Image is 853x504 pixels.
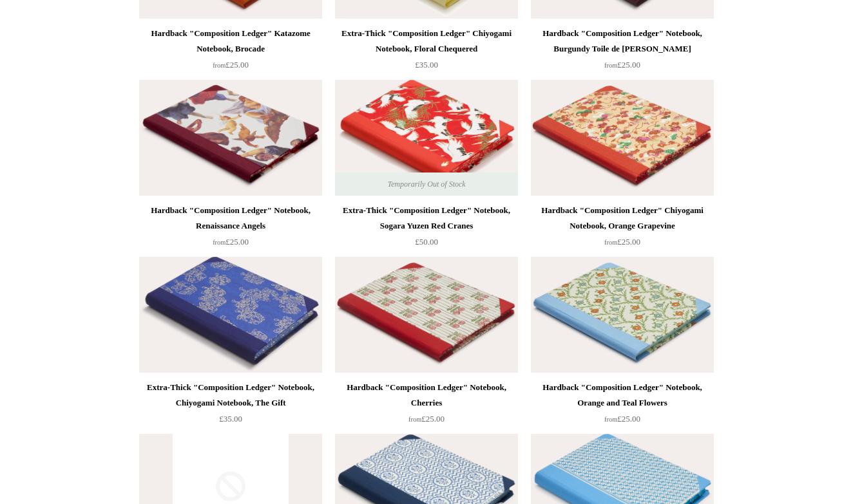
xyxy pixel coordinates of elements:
[408,416,421,423] span: from
[338,26,515,57] div: Extra-Thick "Composition Ledger" Chiyogami Notebook, Floral Chequered
[604,416,617,423] span: from
[139,26,322,79] a: Hardback "Composition Ledger" Katazome Notebook, Brocade from£25.00
[335,26,518,79] a: Extra-Thick "Composition Ledger" Chiyogami Notebook, Floral Chequered £35.00
[534,203,711,234] div: Hardback "Composition Ledger" Chiyogami Notebook, Orange Grapevine
[531,257,714,373] a: Hardback "Composition Ledger" Notebook, Orange and Teal Flowers Hardback "Composition Ledger" Not...
[604,62,617,69] span: from
[213,62,225,69] span: from
[531,80,714,196] a: Hardback "Composition Ledger" Chiyogami Notebook, Orange Grapevine Hardback "Composition Ledger" ...
[534,26,711,57] div: Hardback "Composition Ledger" Notebook, Burgundy Toile de [PERSON_NAME]
[531,257,714,373] img: Hardback "Composition Ledger" Notebook, Orange and Teal Flowers
[604,414,640,424] span: £25.00
[531,380,714,433] a: Hardback "Composition Ledger" Notebook, Orange and Teal Flowers from£25.00
[604,237,640,247] span: £25.00
[139,203,322,256] a: Hardback "Composition Ledger" Notebook, Renaissance Angels from£25.00
[213,60,249,70] span: £25.00
[531,26,714,79] a: Hardback "Composition Ledger" Notebook, Burgundy Toile de [PERSON_NAME] from£25.00
[531,80,714,196] img: Hardback "Composition Ledger" Chiyogami Notebook, Orange Grapevine
[142,380,319,411] div: Extra-Thick "Composition Ledger" Notebook, Chiyogami Notebook, The Gift
[142,26,319,57] div: Hardback "Composition Ledger" Katazome Notebook, Brocade
[415,60,438,70] span: £35.00
[213,237,249,247] span: £25.00
[139,80,322,196] img: Hardback "Composition Ledger" Notebook, Renaissance Angels
[534,380,711,411] div: Hardback "Composition Ledger" Notebook, Orange and Teal Flowers
[408,414,445,424] span: £25.00
[139,257,322,373] a: Extra-Thick "Composition Ledger" Notebook, Chiyogami Notebook, The Gift Extra-Thick "Composition ...
[374,173,478,196] span: Temporarily Out of Stock
[338,380,515,411] div: Hardback "Composition Ledger" Notebook, Cherries
[139,80,322,196] a: Hardback "Composition Ledger" Notebook, Renaissance Angels Hardback "Composition Ledger" Notebook...
[139,380,322,433] a: Extra-Thick "Composition Ledger" Notebook, Chiyogami Notebook, The Gift £35.00
[219,414,242,424] span: £35.00
[335,257,518,373] a: Hardback "Composition Ledger" Notebook, Cherries Hardback "Composition Ledger" Notebook, Cherries
[335,380,518,433] a: Hardback "Composition Ledger" Notebook, Cherries from£25.00
[604,60,640,70] span: £25.00
[531,203,714,256] a: Hardback "Composition Ledger" Chiyogami Notebook, Orange Grapevine from£25.00
[335,257,518,373] img: Hardback "Composition Ledger" Notebook, Cherries
[335,80,518,196] img: Extra-Thick "Composition Ledger" Notebook, Sogara Yuzen Red Cranes
[335,203,518,256] a: Extra-Thick "Composition Ledger" Notebook, Sogara Yuzen Red Cranes £50.00
[139,257,322,373] img: Extra-Thick "Composition Ledger" Notebook, Chiyogami Notebook, The Gift
[338,203,515,234] div: Extra-Thick "Composition Ledger" Notebook, Sogara Yuzen Red Cranes
[213,239,225,246] span: from
[142,203,319,234] div: Hardback "Composition Ledger" Notebook, Renaissance Angels
[415,237,438,247] span: £50.00
[604,239,617,246] span: from
[335,80,518,196] a: Extra-Thick "Composition Ledger" Notebook, Sogara Yuzen Red Cranes Extra-Thick "Composition Ledge...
